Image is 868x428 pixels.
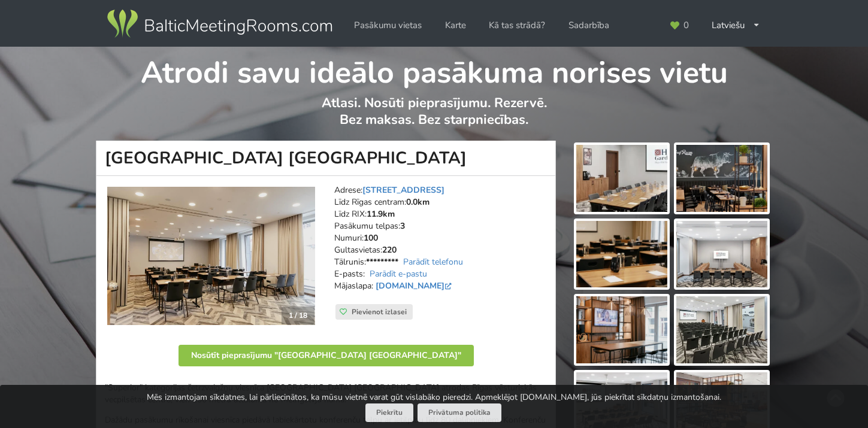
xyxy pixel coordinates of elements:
[107,187,315,326] img: Viesnīca | Rīga | Hilton Garden Inn Riga Old Town
[418,403,501,422] a: Privātuma politika
[370,268,427,280] a: Parādīt e-pastu
[346,14,430,37] a: Pasākumu vietas
[480,14,554,37] a: Kā tas strādā?
[382,244,397,256] strong: 220
[105,382,547,406] p: "Superior" kategorijas četrzvaigžņu viesnīca [GEOGRAPHIC_DATA] [GEOGRAPHIC_DATA] atrodas Rīgas vē...
[96,141,556,176] h1: [GEOGRAPHIC_DATA] [GEOGRAPHIC_DATA]
[352,307,407,317] span: Pievienot izlasei
[179,345,474,366] button: Nosūtīt pieprasījumu "[GEOGRAPHIC_DATA] [GEOGRAPHIC_DATA]"
[437,14,474,37] a: Karte
[703,14,769,37] div: Latviešu
[282,306,314,324] div: 1 / 18
[96,95,772,141] p: Atlasi. Nosūti pieprasījumu. Rezervē. Bez maksas. Bez starpniecības.
[364,232,378,244] strong: 100
[334,184,547,304] address: Adrese: Līdz Rīgas centram: Līdz RIX: Pasākumu telpas: Numuri: Gultasvietas: Tālrunis: E-pasts: M...
[576,221,667,288] img: Hilton Garden Inn Riga Old Town | Rīga | Pasākumu vieta - galerijas bilde
[676,221,767,288] img: Hilton Garden Inn Riga Old Town | Rīga | Pasākumu vieta - galerijas bilde
[403,256,463,268] a: Parādīt telefonu
[365,403,413,422] button: Piekrītu
[576,296,667,363] img: Hilton Garden Inn Riga Old Town | Rīga | Pasākumu vieta - galerijas bilde
[376,280,454,292] a: [DOMAIN_NAME]
[676,145,767,212] img: Hilton Garden Inn Riga Old Town | Rīga | Pasākumu vieta - galerijas bilde
[560,14,618,37] a: Sadarbība
[367,208,395,220] strong: 11.9km
[406,196,430,208] strong: 0.0km
[676,296,767,363] img: Hilton Garden Inn Riga Old Town | Rīga | Pasākumu vieta - galerijas bilde
[96,47,772,92] h1: Atrodi savu ideālo pasākuma norises vietu
[107,187,315,326] a: Viesnīca | Rīga | Hilton Garden Inn Riga Old Town 1 / 18
[105,7,334,41] img: Baltic Meeting Rooms
[683,21,689,30] span: 0
[576,145,667,212] img: Hilton Garden Inn Riga Old Town | Rīga | Pasākumu vieta - galerijas bilde
[400,220,405,232] strong: 3
[362,184,444,196] a: [STREET_ADDRESS]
